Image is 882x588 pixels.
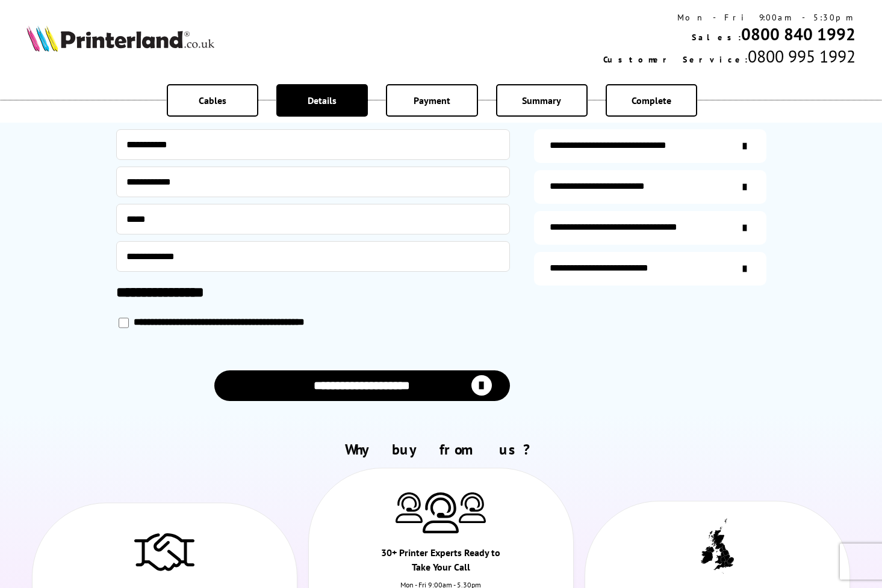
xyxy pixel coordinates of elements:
[522,94,561,106] span: Summary
[134,527,194,575] img: Trusted Service
[308,94,337,106] span: Details
[741,23,856,45] a: 0800 840 1992
[423,492,459,534] img: Printer Experts
[603,54,748,65] span: Customer Service:
[603,12,856,23] div: Mon - Fri 9:00am - 5:30pm
[534,252,766,286] a: secure-website
[414,94,450,106] span: Payment
[534,211,766,245] a: additional-cables
[692,32,741,43] span: Sales:
[748,45,856,67] span: 0800 995 1992
[396,492,423,523] img: Printer Experts
[534,170,766,204] a: items-arrive
[632,94,671,106] span: Complete
[26,25,214,52] img: Printerland Logo
[375,545,507,580] div: 30+ Printer Experts Ready to Take Your Call
[534,129,766,163] a: additional-ink
[26,440,856,459] h2: Why buy from us?
[701,518,734,574] img: UK tax payer
[459,492,486,523] img: Printer Experts
[199,94,226,106] span: Cables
